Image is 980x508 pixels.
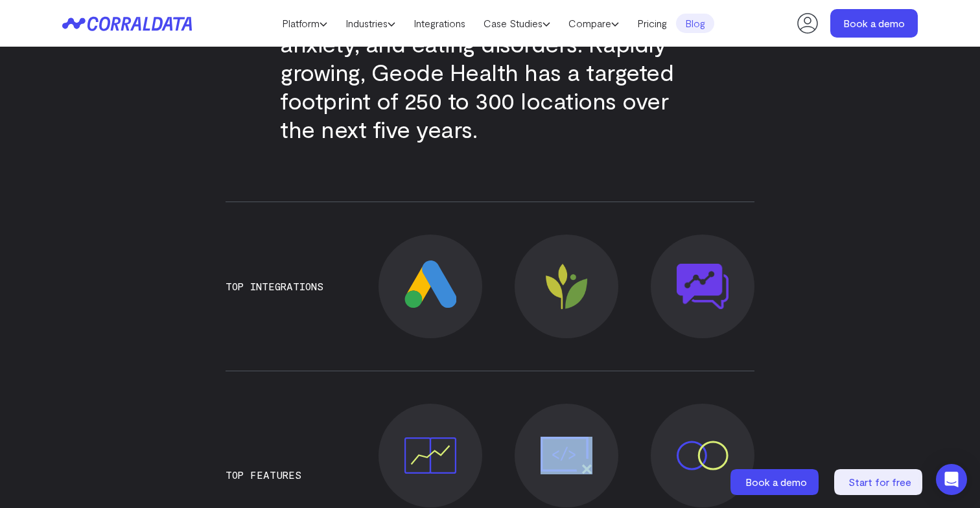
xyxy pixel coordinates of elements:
a: Book a demo [830,9,918,38]
div: Open Intercom Messenger [936,464,967,495]
h3: Top Integrations [226,281,323,292]
img: AthenaHealth [541,260,592,312]
a: Compare [559,14,628,33]
a: Book a demo [730,469,821,495]
a: Case Studies [474,14,559,33]
a: Industries [336,14,404,33]
img: Google Ads [404,260,456,312]
span: Book a demo [745,476,807,488]
a: Platform [273,14,336,33]
a: Pricing [628,14,676,33]
a: Blog [676,14,714,33]
h3: Top Features [226,469,301,481]
a: Integrations [404,14,474,33]
a: Start for free [834,469,925,495]
img: Liine [677,264,729,310]
span: Start for free [848,476,911,488]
